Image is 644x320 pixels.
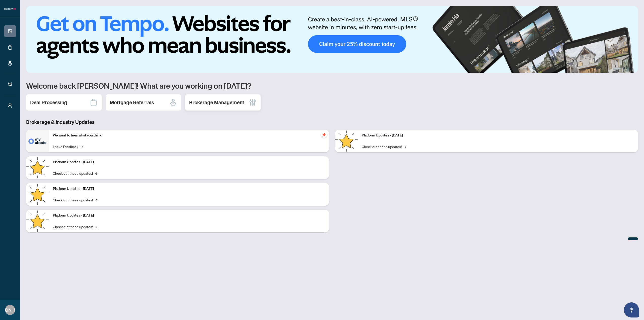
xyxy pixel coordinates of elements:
[26,156,49,179] img: Platform Updates - September 16, 2025
[189,99,244,106] h2: Brokerage Management
[335,130,358,152] img: Platform Updates - June 23, 2025
[404,144,406,149] span: →
[26,210,49,232] img: Platform Updates - July 8, 2025
[53,170,97,176] a: Check out these updates!→
[53,213,325,218] p: Platform Updates - [DATE]
[30,99,67,106] h2: Deal Processing
[362,133,634,138] p: Platform Updates - [DATE]
[26,6,638,73] img: Slide 0
[613,68,621,70] button: 1
[53,224,97,229] a: Check out these updates!→
[321,132,327,138] span: pushpin
[627,68,629,70] button: 3
[631,68,633,70] button: 4
[95,224,97,229] span: →
[26,130,49,152] img: We want to hear what you think!
[623,68,625,70] button: 2
[95,197,97,203] span: →
[95,170,97,176] span: →
[8,103,13,108] span: user-switch
[53,197,97,203] a: Check out these updates!→
[53,144,83,149] a: Leave Feedback→
[26,119,638,126] h3: Brokerage & Industry Updates
[80,144,83,149] span: →
[26,81,638,90] h1: Welcome back [PERSON_NAME]! What are you working on [DATE]?
[110,99,154,106] h2: Mortgage Referrals
[53,186,325,192] p: Platform Updates - [DATE]
[26,183,49,206] img: Platform Updates - July 21, 2025
[4,8,16,11] img: logo
[53,159,325,165] p: Platform Updates - [DATE]
[53,133,325,138] p: We want to hear what you think!
[362,144,406,149] a: Check out these updates!→
[624,302,639,317] button: Open asap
